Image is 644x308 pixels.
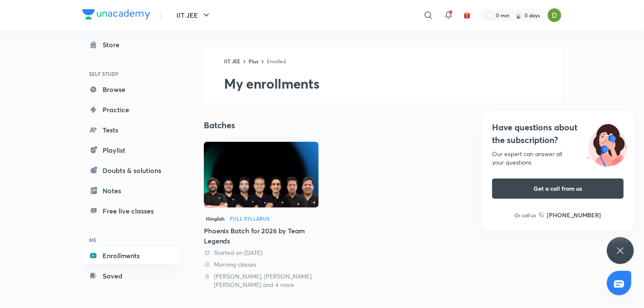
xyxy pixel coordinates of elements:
h6: SELF STUDY [82,67,180,81]
a: Enrollments [82,247,180,264]
div: Store [103,40,124,50]
h4: Have questions about the subscription? [492,121,624,146]
div: Morning classes [204,260,319,269]
button: Get a call from us [492,178,624,199]
h6: ME [82,233,180,247]
p: Or call us [515,211,536,219]
a: [PHONE_NUMBER] [539,211,601,219]
div: Full Syllabus [230,216,270,221]
a: Playlist [82,142,180,159]
a: Store [82,36,180,53]
a: Practice [82,101,180,118]
a: Tests [82,122,180,138]
button: avatar [460,8,474,22]
span: Hinglish [204,214,227,223]
h4: Batches [204,120,383,131]
img: ttu_illustration_new.svg [581,121,634,167]
div: Phoenix Batch for 2026 by Team Legends [204,226,319,246]
a: ThumbnailHinglishFull SyllabusPhoenix Batch for 2026 by Team Legends Started on [DATE] Morning cl... [204,138,319,289]
img: streak [514,11,523,19]
a: Free live classes [82,203,180,219]
a: Browse [82,81,180,98]
div: Vineet Loomba, Brijesh Jindal, Pankaj Singh and 4 more [204,272,319,289]
a: Notes [82,182,180,199]
h6: [PHONE_NUMBER] [547,211,601,219]
a: IIT JEE [224,58,240,65]
img: Divyani Bhatkar [547,8,562,22]
a: Company Logo [82,9,150,22]
a: Doubts & solutions [82,162,180,179]
a: Plus [249,58,258,65]
img: avatar [463,11,471,19]
div: Our expert can answer all your questions [492,150,624,167]
div: Started on 11 Apr 2025 [204,249,319,257]
a: Enrolled [267,58,286,65]
h2: My enrollments [224,75,562,92]
a: Saved [82,267,180,284]
button: IIT JEE [171,7,216,24]
img: Company Logo [82,9,150,19]
img: Thumbnail [204,142,319,208]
